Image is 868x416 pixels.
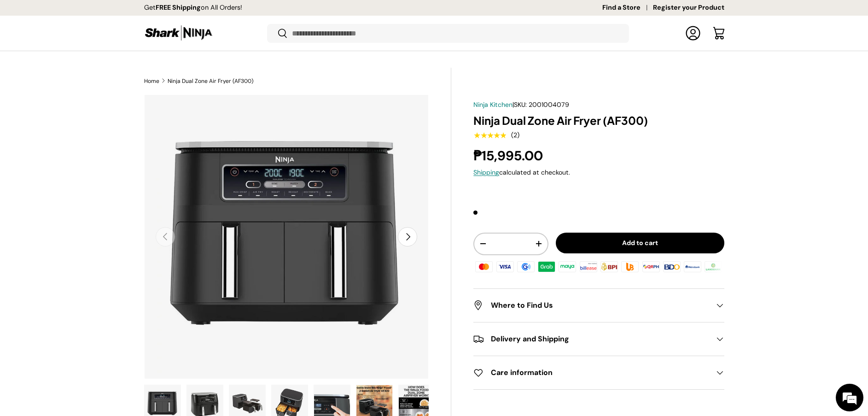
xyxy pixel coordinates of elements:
img: Shark Ninja Philippines [144,24,213,42]
img: bdo [662,260,682,274]
h2: Delivery and Shipping [473,334,709,345]
span: | [513,100,569,109]
img: visa [495,260,515,274]
a: Register your Product [653,3,724,13]
h1: Ninja Dual Zone Air Fryer (AF300) [473,113,724,128]
a: Ninja Kitchen [473,100,513,109]
h2: Where to Find Us [473,300,709,311]
img: maya [557,260,577,274]
strong: FREE Shipping [156,3,201,12]
img: landbank [703,260,723,274]
summary: Where to Find Us [473,289,724,322]
p: Get on All Orders! [144,3,242,13]
a: Shipping [473,168,499,176]
img: grabpay [536,260,557,274]
div: calculated at checkout. [473,168,724,177]
div: (2) [511,132,519,139]
img: billease [578,260,599,274]
a: Home [144,78,159,84]
strong: ₱15,995.00 [473,147,545,164]
button: Add to cart [556,233,724,253]
h2: Care information [473,367,709,378]
nav: Breadcrumbs [144,77,452,85]
span: SKU: [514,100,527,109]
img: master [474,260,494,274]
div: 5.0 out of 5.0 stars [473,131,506,140]
a: Find a Store [602,3,653,13]
img: bpi [599,260,619,274]
img: metrobank [682,260,703,274]
img: ubp [620,260,640,274]
img: qrph [641,260,661,274]
img: gcash [516,260,536,274]
a: Ninja Dual Zone Air Fryer (AF300) [168,78,253,84]
summary: Delivery and Shipping [473,322,724,356]
span: 2001004079 [529,100,569,109]
span: ★★★★★ [473,131,506,140]
summary: Care information [473,356,724,389]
